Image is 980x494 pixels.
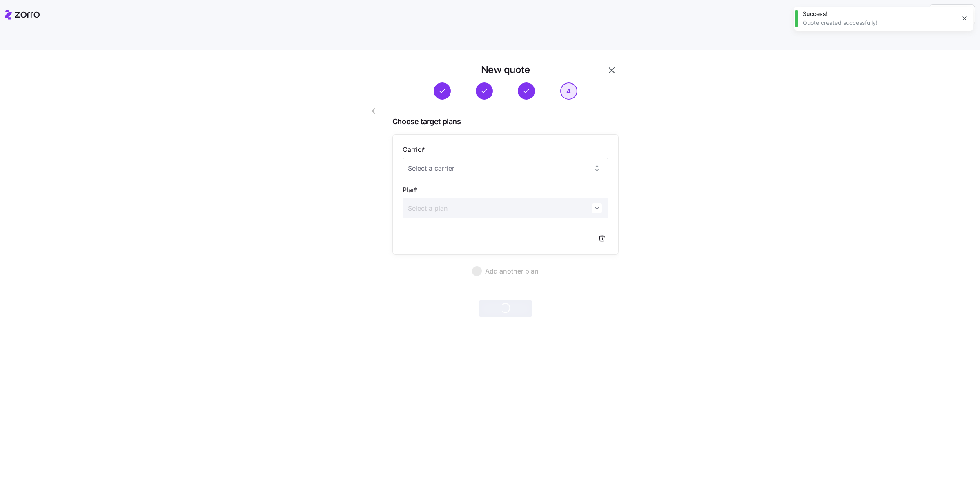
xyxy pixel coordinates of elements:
[481,63,530,76] h1: New quote
[803,19,955,27] div: Quote created successfully!
[403,158,608,178] input: Select a carrier
[403,145,427,155] label: Carrier
[392,116,619,128] span: Choose target plans
[403,185,419,195] label: Plan
[560,82,577,100] button: 4
[392,261,619,281] button: Add another plan
[472,266,482,276] svg: add icon
[485,266,539,276] span: Add another plan
[403,198,608,218] input: Select a plan
[803,10,955,18] div: Success!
